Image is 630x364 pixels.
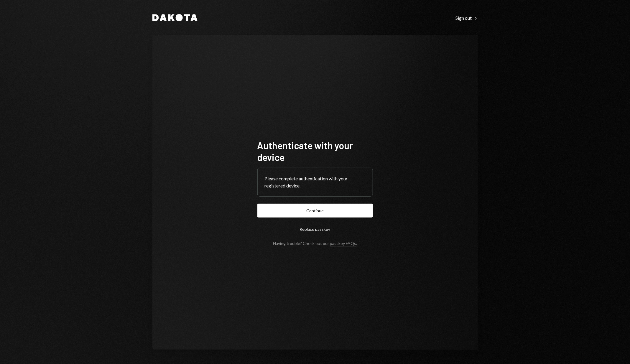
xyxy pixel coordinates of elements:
button: Continue [257,204,373,218]
div: Having trouble? Check out our . [273,241,357,246]
button: Replace passkey [257,222,373,236]
div: Please complete authentication with your registered device. [265,175,366,189]
a: passkey FAQs [330,241,356,246]
a: Sign out [456,14,478,21]
div: Sign out [456,15,478,21]
h1: Authenticate with your device [257,139,373,163]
